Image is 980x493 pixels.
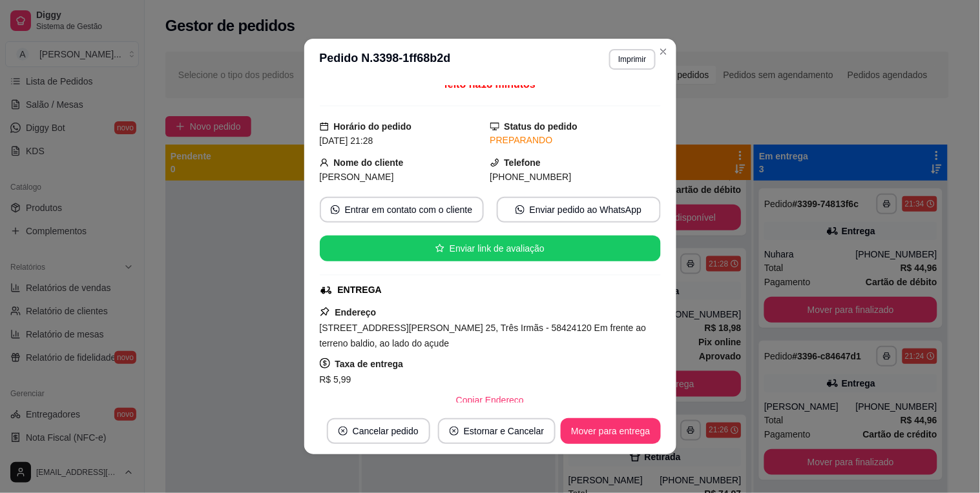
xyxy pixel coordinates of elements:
[516,205,525,214] span: whats-app
[490,134,661,147] div: PREPARANDO
[609,49,655,70] button: Imprimir
[339,427,348,436] span: close-circle
[505,157,541,168] strong: Telefone
[335,359,404,369] strong: Taxa de entrega
[320,49,451,70] h3: Pedido N. 3398-1ff68b2d
[331,205,340,214] span: whats-app
[334,121,412,132] strong: Horário do pedido
[320,358,330,368] span: dollar
[320,158,329,167] span: user
[320,236,661,261] button: starEnviar link de avaliação
[320,122,329,131] span: calendar
[653,41,674,62] button: Close
[450,427,459,436] span: close-circle
[327,418,430,444] button: close-circleCancelar pedido
[505,121,578,132] strong: Status do pedido
[435,244,444,253] span: star
[320,136,373,146] span: [DATE] 21:28
[335,307,377,317] strong: Endereço
[490,158,499,167] span: phone
[490,172,572,182] span: [PHONE_NUMBER]
[446,387,534,413] button: Copiar Endereço
[320,172,394,182] span: [PERSON_NAME]
[334,157,404,168] strong: Nome do cliente
[497,197,661,223] button: whats-appEnviar pedido ao WhatsApp
[490,122,499,131] span: desktop
[438,418,556,444] button: close-circleEstornar e Cancelar
[561,418,660,444] button: Mover para entrega
[338,283,382,297] div: ENTREGA
[320,323,647,348] span: [STREET_ADDRESS][PERSON_NAME] 25, Três Irmãs - 58424120 Em frente ao terreno baldio, ao lado do a...
[320,197,484,223] button: whats-appEntrar em contato com o cliente
[320,307,330,317] span: pushpin
[320,374,351,385] span: R$ 5,99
